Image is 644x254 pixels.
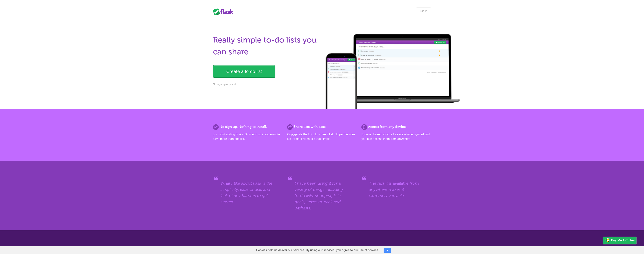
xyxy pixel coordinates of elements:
span: Cookies help us deliver our services. By using our services, you agree to our use of cookies. [252,246,383,254]
a: Create a to-do list [213,65,275,78]
h2: Share lists with ease. [287,124,357,129]
div: Flask Lists [213,8,236,15]
blockquote: The fact it is available from anywhere makes it extremely versatile. [369,180,423,199]
p: Browser based so your lists are always synced and you can access them from anywhere. [361,132,431,141]
button: OK [384,248,391,253]
h2: No sign up. Nothing to install. [213,124,283,129]
h2: Access from any device. [361,124,431,129]
a: Buy me a coffee [603,237,636,244]
p: Just start adding tasks. Only sign up if you want to save more than one list. [213,132,283,141]
h1: Really simple to-do lists you can share [213,34,320,58]
a: Log in [416,8,431,14]
blockquote: What I like about flask is the simplicity, ease of use, and lack of any barriers to get started. [221,180,275,205]
p: No sign up required [213,82,320,86]
span: Buy me a coffee [611,237,635,244]
img: Buy me a coffee [605,237,610,243]
p: Copy/paste the URL to share a list. No permissions. No formal invites. It's that simple. [287,132,357,141]
blockquote: I have been using it for a variety of things including to-do lists, shopping lists, goals, items-... [295,180,349,211]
